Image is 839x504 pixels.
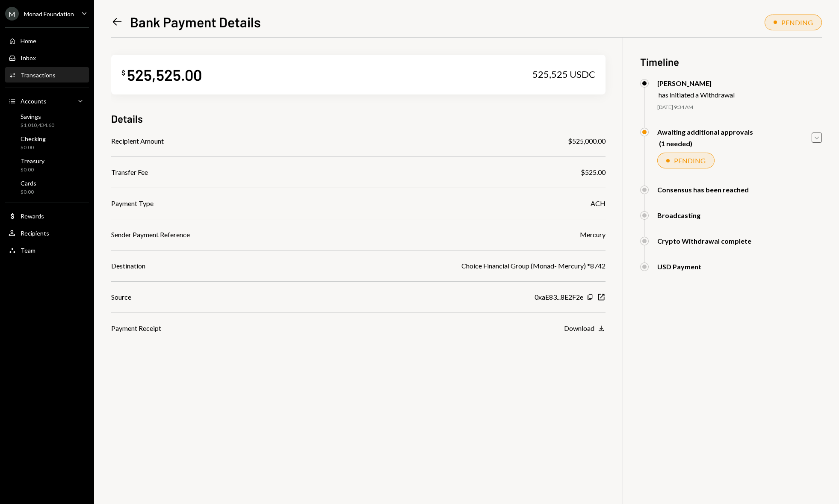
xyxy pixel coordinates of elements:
[657,128,753,136] div: Awaiting additional approvals
[111,112,143,126] h3: Details
[461,261,606,271] div: Choice Financial Group (Monad- Mercury) *8742
[657,211,700,219] div: Broadcasting
[657,104,822,111] div: [DATE] 9:34 AM
[21,157,44,165] div: Treasury
[111,198,154,209] div: Payment Type
[111,261,145,271] div: Destination
[591,198,606,209] div: ACH
[781,18,813,27] div: PENDING
[21,189,36,196] div: $0.00
[21,97,47,105] div: Accounts
[674,156,706,165] div: PENDING
[5,33,89,48] a: Home
[5,50,89,65] a: Inbox
[5,155,89,175] a: Treasury$0.00
[21,37,36,44] div: Home
[659,91,735,99] div: has initiated a Withdrawal
[5,177,89,197] a: Cards$0.00
[111,230,190,240] div: Sender Payment Reference
[21,230,49,237] div: Recipients
[21,247,35,254] div: Team
[111,292,131,302] div: Source
[535,292,583,302] div: 0xaE83...8E2F2e
[580,230,606,240] div: Mercury
[5,7,19,21] div: M
[127,65,202,84] div: 525,525.00
[564,324,594,332] div: Download
[21,180,36,187] div: Cards
[657,237,751,245] div: Crypto Withdrawal complete
[657,79,735,87] div: [PERSON_NAME]
[21,144,46,151] div: $0.00
[657,186,749,194] div: Consensus has been reached
[640,55,822,69] h3: Timeline
[121,68,125,77] div: $
[5,67,89,83] a: Transactions
[5,242,89,258] a: Team
[5,133,89,153] a: Checking$0.00
[21,122,54,129] div: $1,010,434.60
[5,110,89,131] a: Savings$1,010,434.60
[564,324,606,333] button: Download
[21,54,36,62] div: Inbox
[581,167,606,177] div: $525.00
[21,135,46,142] div: Checking
[5,208,89,224] a: Rewards
[21,212,44,220] div: Rewards
[21,113,54,120] div: Savings
[532,68,595,80] div: 525,525 USDC
[24,10,74,18] div: Monad Foundation
[659,139,753,147] div: (1 needed)
[568,136,606,146] div: $525,000.00
[111,323,161,333] div: Payment Receipt
[21,166,44,174] div: $0.00
[5,225,89,241] a: Recipients
[21,71,56,79] div: Transactions
[130,13,261,30] h1: Bank Payment Details
[5,93,89,109] a: Accounts
[657,262,701,271] div: USD Payment
[111,167,148,177] div: Transfer Fee
[111,136,164,146] div: Recipient Amount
